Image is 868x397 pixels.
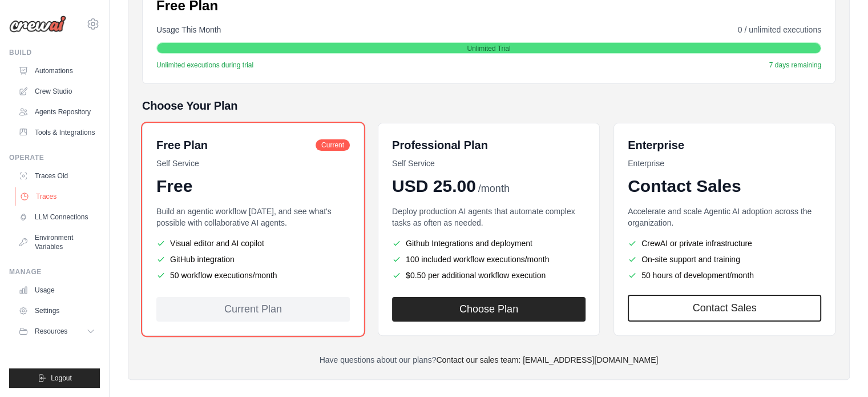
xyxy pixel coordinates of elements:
div: Current Plan [156,297,350,322]
li: $0.50 per additional workflow execution [392,270,586,281]
span: 7 days remaining [769,61,821,70]
img: Logo [9,15,66,33]
p: Enterprise [628,158,821,169]
div: Contact Sales [628,176,821,197]
div: Free [156,176,350,197]
span: Resources [35,327,67,336]
p: Deploy production AI agents that automate complex tasks as often as needed. [392,206,586,228]
a: Tools & Integrations [14,123,100,142]
a: Automations [14,62,100,80]
a: Environment Variables [14,228,100,256]
a: LLM Connections [14,208,100,226]
span: 0 / unlimited executions [738,24,821,35]
a: Usage [14,281,100,299]
a: Contact Sales [628,295,821,322]
button: Choose Plan [392,297,586,322]
h6: Enterprise [628,137,821,153]
a: Traces [15,187,101,206]
h6: Free Plan [156,137,208,153]
p: Build an agentic workflow [DATE], and see what's possible with collaborative AI agents. [156,206,350,228]
a: Crew Studio [14,82,100,101]
p: Have questions about our plans? [142,354,835,366]
button: Resources [14,322,100,340]
p: Accelerate and scale Agentic AI adoption across the organization. [628,206,821,228]
p: Self Service [156,158,350,169]
li: Visual editor and AI copilot [156,238,350,249]
a: Agents Repository [14,103,100,121]
span: Unlimited Trial [467,44,510,53]
a: Settings [14,302,100,320]
li: CrewAI or private infrastructure [628,238,821,249]
li: 50 hours of development/month [628,270,821,281]
a: Contact our sales team: [EMAIL_ADDRESS][DOMAIN_NAME] [436,355,658,364]
div: Build [9,48,100,57]
span: /month [478,181,510,197]
a: Traces Old [14,167,100,185]
p: Self Service [392,158,586,169]
span: Logout [51,374,72,383]
li: Github Integrations and deployment [392,238,586,249]
span: Unlimited executions during trial [156,61,253,70]
h6: Professional Plan [392,137,488,153]
li: On-site support and training [628,254,821,265]
div: Operate [9,153,100,162]
div: Manage [9,267,100,276]
li: GitHub integration [156,254,350,265]
span: USD 25.00 [392,176,476,197]
li: 50 workflow executions/month [156,270,350,281]
span: Current [316,139,350,151]
li: 100 included workflow executions/month [392,254,586,265]
span: Usage This Month [156,24,221,35]
h5: Choose Your Plan [142,98,835,114]
button: Logout [9,368,100,388]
